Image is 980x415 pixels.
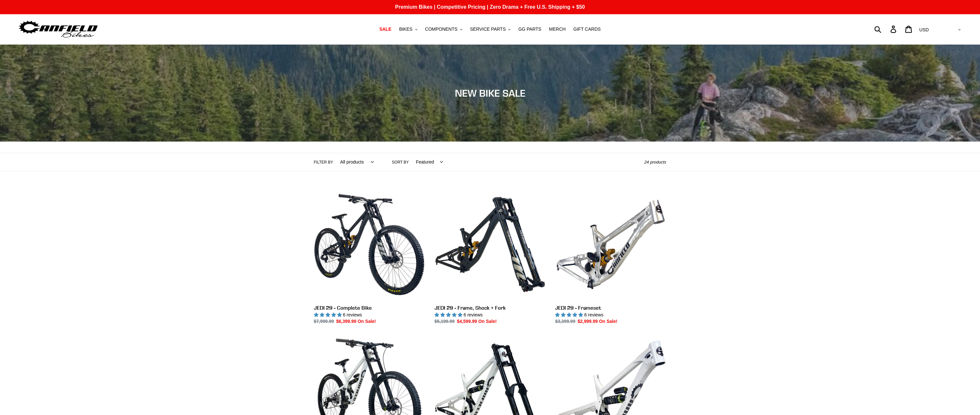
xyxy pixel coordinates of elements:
[455,87,525,99] span: NEW BIKE SALE
[549,27,565,32] span: MERCH
[422,25,466,34] button: COMPONENTS
[573,27,601,32] span: GIFT CARDS
[392,159,409,165] label: Sort by
[396,25,420,34] button: BIKES
[546,25,569,34] a: MERCH
[18,19,99,39] img: Canfield Bikes
[425,27,458,32] span: COMPONENTS
[467,25,514,34] button: SERVICE PARTS
[515,25,544,34] a: GG PARTS
[878,22,894,36] input: Search
[518,27,541,32] span: GG PARTS
[570,25,604,34] a: GIFT CARDS
[399,27,412,32] span: BIKES
[376,25,394,34] a: SALE
[644,160,666,165] span: 24 products
[314,159,333,165] label: Filter by
[379,27,391,32] span: SALE
[470,27,506,32] span: SERVICE PARTS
